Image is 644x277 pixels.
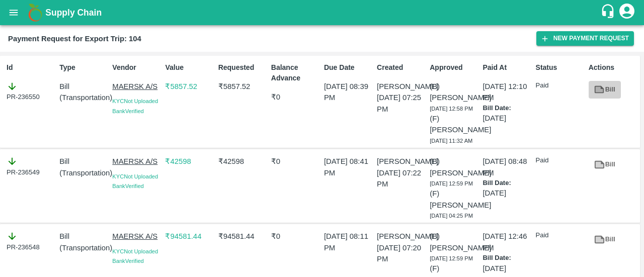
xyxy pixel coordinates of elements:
[59,92,108,103] p: ( Transportation )
[59,167,108,178] p: ( Transportation )
[377,81,426,92] p: [PERSON_NAME]
[324,156,373,178] p: [DATE] 08:41 PM
[112,108,143,114] span: Bank Verified
[165,156,214,167] p: ₹ 42598
[218,231,267,242] p: ₹ 94581.44
[165,62,214,73] p: Value
[324,81,373,104] p: [DATE] 08:39 PM
[45,8,102,18] b: Supply Chain
[482,231,531,253] p: [DATE] 12:46 PM
[112,231,161,242] p: MAERSK A/S
[271,156,320,167] p: ₹ 0
[112,156,161,167] p: MAERSK A/S
[482,62,531,73] p: Paid At
[482,81,531,104] p: [DATE] 12:10 PM
[482,178,531,188] p: Bill Date:
[482,188,531,199] p: [DATE]
[430,231,478,253] p: (B) [PERSON_NAME]
[112,258,143,264] span: Bank Verified
[271,231,320,242] p: ₹ 0
[377,167,426,190] p: [DATE] 07:22 PM
[430,113,478,136] p: (F) [PERSON_NAME]
[589,156,621,173] a: Bill
[430,138,472,144] span: [DATE] 11:32 AM
[430,180,473,187] span: [DATE] 12:59 PM
[59,156,108,167] p: Bill
[618,2,636,23] div: account of current user
[324,62,373,73] p: Due Date
[271,91,320,103] p: ₹ 0
[218,156,267,167] p: ₹ 42598
[589,62,637,73] p: Actions
[45,6,600,20] a: Supply Chain
[482,263,531,274] p: [DATE]
[430,255,473,261] span: [DATE] 12:59 PM
[377,156,426,167] p: [PERSON_NAME]
[7,81,55,102] div: PR-236550
[536,81,585,90] p: Paid
[218,81,267,92] p: ₹ 5857.52
[59,231,108,242] p: Bill
[600,4,618,22] div: customer-support
[430,188,478,211] p: (F) [PERSON_NAME]
[2,1,25,24] button: open drawer
[59,242,108,253] p: ( Transportation )
[536,156,585,165] p: Paid
[165,231,214,242] p: ₹ 94581.44
[112,248,158,254] span: KYC Not Uploaded
[430,156,478,178] p: (B) [PERSON_NAME]
[8,35,141,43] b: Payment Request for Export Trip: 104
[7,231,55,252] div: PR-236548
[112,173,158,179] span: KYC Not Uploaded
[536,31,634,46] button: New Payment Request
[430,213,473,219] span: [DATE] 04:25 PM
[377,242,426,265] p: [DATE] 07:20 PM
[7,156,55,177] div: PR-236549
[430,81,478,104] p: (B) [PERSON_NAME]
[536,231,585,240] p: Paid
[112,81,161,92] p: MAERSK A/S
[430,106,473,112] span: [DATE] 12:58 PM
[324,231,373,253] p: [DATE] 08:11 PM
[377,231,426,242] p: [PERSON_NAME]
[377,62,426,73] p: Created
[7,62,55,73] p: Id
[218,62,267,73] p: Requested
[271,62,320,83] p: Balance Advance
[59,62,108,73] p: Type
[589,231,621,248] a: Bill
[112,183,143,189] span: Bank Verified
[536,62,585,73] p: Status
[59,81,108,92] p: Bill
[482,156,531,178] p: [DATE] 08:48 PM
[377,92,426,115] p: [DATE] 07:25 PM
[112,98,158,104] span: KYC Not Uploaded
[482,253,531,263] p: Bill Date:
[482,113,531,124] p: [DATE]
[112,62,161,73] p: Vendor
[430,62,478,73] p: Approved
[165,81,214,92] p: ₹ 5857.52
[25,3,45,23] img: logo
[589,81,621,99] a: Bill
[482,104,531,113] p: Bill Date:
